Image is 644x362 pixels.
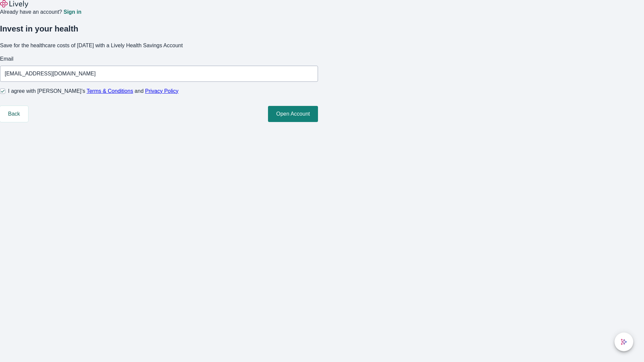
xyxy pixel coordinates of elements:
span: I agree with [PERSON_NAME]’s and [8,87,178,95]
button: chat [614,333,633,351]
button: Open Account [268,106,318,122]
svg: Lively AI Assistant [621,339,627,345]
a: Privacy Policy [145,88,179,94]
a: Sign in [63,9,81,15]
a: Terms & Conditions [87,88,133,94]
